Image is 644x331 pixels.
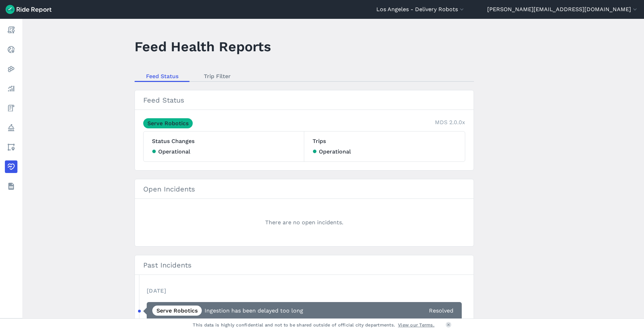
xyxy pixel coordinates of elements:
[5,43,17,56] a: Realtime
[190,71,245,81] a: Trip Filter
[487,5,638,14] button: [PERSON_NAME][EMAIL_ADDRESS][DOMAIN_NAME]
[5,160,17,173] a: Health
[398,322,435,328] a: View our Terms.
[205,307,303,315] h3: Ingestion has been delayed too long
[144,131,304,161] div: Status Changes
[135,255,474,275] h2: Past Incidents
[5,102,17,114] a: Fees
[152,148,296,156] div: Operational
[5,82,17,95] a: Analyze
[304,131,465,161] div: Trips
[435,118,465,128] div: MDS 2.0.0x
[313,148,457,156] div: Operational
[135,90,474,110] h2: Feed Status
[152,306,202,316] a: Serve Robotics
[143,207,465,238] div: There are no open incidents.
[135,71,190,81] a: Feed Status
[376,5,465,14] button: Los Angeles - Delivery Robots
[135,37,271,56] h1: Feed Health Reports
[143,283,465,299] li: [DATE]
[5,121,17,134] a: Policy
[143,118,193,128] a: Serve Robotics
[5,180,17,193] a: Datasets
[5,24,17,36] a: Report
[6,5,52,14] img: Ride Report
[135,179,474,199] h2: Open Incidents
[5,141,17,153] a: Areas
[429,307,453,315] span: Resolved
[5,63,17,75] a: Heatmaps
